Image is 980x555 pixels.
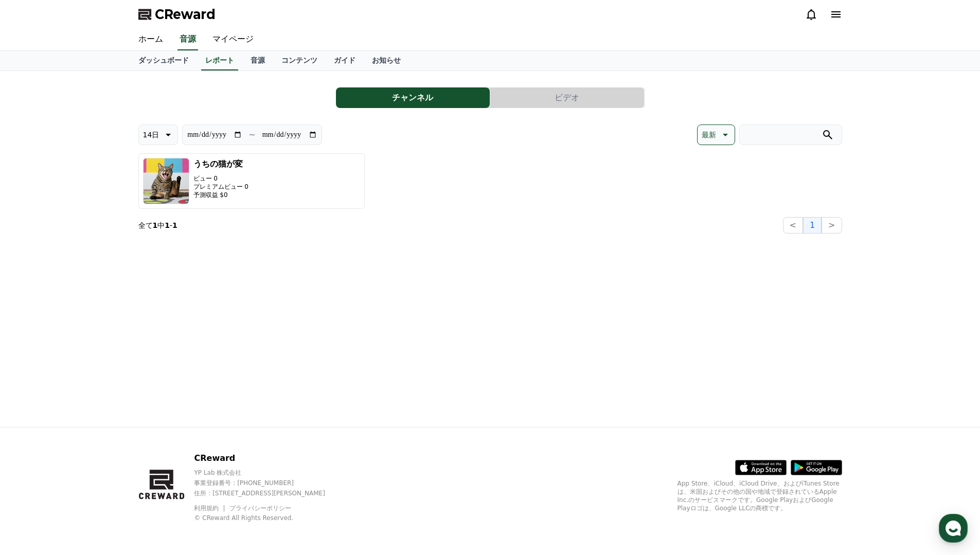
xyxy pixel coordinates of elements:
p: 事業登録番号 : [PHONE_NUMBER] [194,479,343,487]
a: Settings [133,326,198,352]
strong: 1 [172,221,177,229]
a: ダッシュボード [130,51,197,70]
strong: 1 [153,221,158,229]
h3: うちの猫が変 [193,158,248,170]
button: チャンネル [336,87,490,108]
span: Home [26,342,44,350]
span: CReward [155,6,216,23]
a: CReward [138,6,216,23]
p: 予測収益 $0 [193,191,248,199]
p: 14日 [143,128,159,142]
p: 住所 : [STREET_ADDRESS][PERSON_NAME] [194,489,343,497]
button: 1 [803,217,822,234]
p: ビュー 0 [193,174,248,183]
p: YP Lab 株式会社 [194,469,343,477]
a: 利用規約 [194,505,226,512]
a: レポート [201,51,238,70]
a: コンテンツ [273,51,326,70]
a: プライバシーポリシー [229,505,291,512]
a: Home [3,326,68,352]
button: > [822,217,842,234]
p: 最新 [702,128,716,142]
a: 音源 [177,29,198,50]
button: 14日 [138,124,179,145]
button: うちの猫が変 ビュー 0 プレミアムビュー 0 予測収益 $0 [138,153,365,209]
img: うちの猫が変 [143,158,189,204]
span: Settings [152,342,177,350]
strong: 1 [165,221,170,229]
span: Messages [85,342,116,350]
p: CReward [194,452,343,464]
p: App Store、iCloud、iCloud Drive、およびiTunes Storeは、米国およびその他の国や地域で登録されているApple Inc.のサービスマークです。Google P... [678,479,842,512]
p: プレミアムビュー 0 [193,183,248,191]
a: Messages [68,326,133,352]
p: © CReward All Rights Reserved. [194,514,343,522]
p: ~ [248,129,255,141]
a: ガイド [326,51,364,70]
p: 全て 中 - [138,220,177,230]
button: 最新 [697,124,735,145]
button: ビデオ [490,87,644,108]
button: < [783,217,803,234]
a: お知らせ [364,51,409,70]
a: ビデオ [490,87,645,108]
a: マイページ [204,29,262,50]
a: ホーム [130,29,171,50]
a: 音源 [242,51,273,70]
